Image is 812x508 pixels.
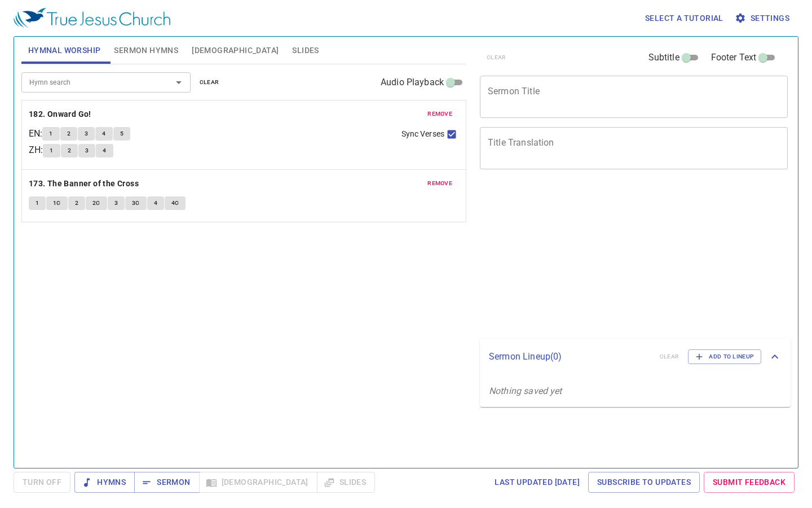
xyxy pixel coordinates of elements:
iframe: from-child [475,181,727,334]
button: Sermon [134,472,199,493]
span: 1 [50,146,53,156]
button: 2 [60,127,77,141]
span: Sync Verses [401,128,444,140]
button: 3C [125,196,147,210]
span: 4C [171,198,179,208]
span: 2 [75,198,78,208]
button: 4 [95,127,112,141]
span: Audio Playback [381,76,444,89]
span: Sermon [143,475,190,489]
span: Hymns [83,475,126,489]
button: Add to Lineup [688,349,761,364]
a: Last updated [DATE] [490,472,584,493]
button: 1 [43,144,60,157]
span: clear [200,77,219,87]
span: [DEMOGRAPHIC_DATA] [192,43,279,58]
span: remove [427,109,452,119]
p: EN : [29,127,42,141]
span: remove [427,178,452,189]
span: 5 [120,129,123,139]
button: 3 [78,144,95,157]
button: 4 [147,196,164,210]
button: 3 [108,196,125,210]
button: Settings [732,8,794,29]
button: 2C [86,196,107,210]
a: Subscribe to Updates [588,472,700,493]
span: Hymnal Worship [28,43,101,58]
span: Settings [737,11,789,25]
span: 1C [53,198,61,208]
p: Sermon Lineup ( 0 ) [489,350,651,364]
span: Subscribe to Updates [597,475,691,489]
div: Sermon Lineup(0)clearAdd to Lineup [480,338,791,375]
button: 182. Onward Go! [29,107,93,121]
span: Slides [292,43,319,58]
span: 2 [67,129,70,139]
span: 3 [85,146,89,156]
span: 4 [103,146,106,156]
span: Submit Feedback [713,475,785,489]
button: Hymns [74,472,135,493]
button: 2 [61,144,78,157]
span: Sermon Hymns [114,43,178,58]
b: 182. Onward Go! [29,107,91,121]
button: 173. The Banner of the Cross [29,177,141,191]
span: 4 [102,129,105,139]
span: 3 [85,129,88,139]
span: 3 [114,198,118,208]
button: 1 [29,196,46,210]
span: Select a tutorial [645,11,723,25]
span: 2 [68,146,71,156]
span: 4 [154,198,157,208]
span: 1 [49,129,52,139]
button: Select a tutorial [641,8,728,29]
img: True Jesus Church [14,8,170,28]
button: 3 [78,127,95,141]
button: 2 [68,196,85,210]
button: 4C [165,196,186,210]
button: 4 [96,144,113,157]
span: Footer Text [711,51,757,64]
span: Subtitle [648,51,679,64]
button: 5 [113,127,130,141]
span: 3C [132,198,140,208]
button: 1C [46,196,68,210]
button: remove [421,107,459,121]
button: remove [421,177,459,190]
a: Submit Feedback [704,472,795,493]
span: 1 [36,198,39,208]
button: Open [171,75,187,90]
button: 1 [42,127,59,141]
span: 2C [92,198,100,208]
p: ZH : [29,143,43,157]
b: 173. The Banner of the Cross [29,177,139,191]
span: Last updated [DATE] [495,475,580,489]
button: clear [193,76,226,89]
span: Add to Lineup [695,352,754,362]
i: Nothing saved yet [489,386,562,396]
